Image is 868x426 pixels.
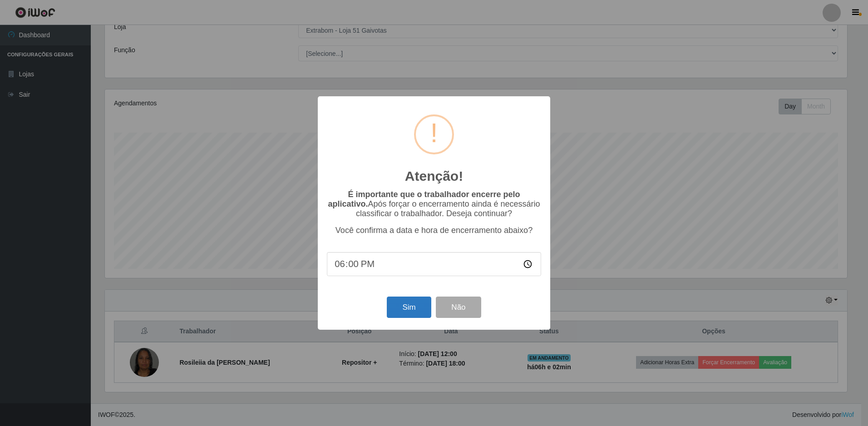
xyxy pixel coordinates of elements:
button: Não [436,297,481,318]
h2: Atenção! [405,168,463,184]
p: Você confirma a data e hora de encerramento abaixo? [327,226,541,235]
p: Após forçar o encerramento ainda é necessário classificar o trabalhador. Deseja continuar? [327,190,541,218]
b: É importante que o trabalhador encerre pelo aplicativo. [328,190,520,208]
button: Sim [387,297,431,318]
